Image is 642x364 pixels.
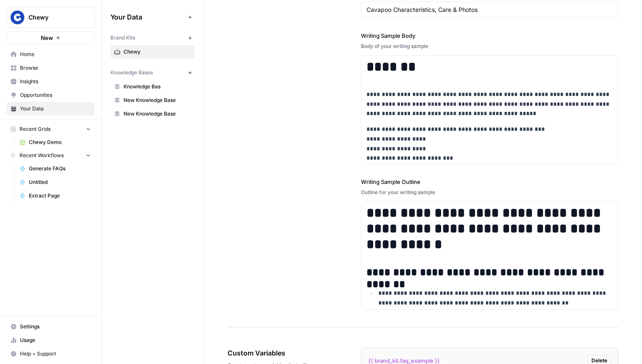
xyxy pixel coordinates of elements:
a: Usage [7,333,95,347]
span: Custom Variables [228,348,313,358]
span: New Knowledge Base [124,110,191,118]
span: Your Data [20,105,91,113]
button: New [7,31,95,44]
a: New Knowledge Base [110,93,195,107]
a: Browse [7,61,95,75]
span: Opportunities [20,91,91,99]
div: Outline for your writing sample [361,189,618,196]
a: Knowledge Bas [110,80,195,93]
span: Recent Workflows [20,152,64,159]
input: Game Day Gear Guide [366,6,613,14]
a: Chewy [110,45,195,59]
span: Knowledge Bas [124,83,191,90]
span: Knowledge Bases [110,69,153,76]
button: Help + Support [7,347,95,361]
a: Untitled [16,175,95,189]
label: Writing Sample Outline [361,178,618,186]
img: Chewy Logo [10,10,25,25]
span: New Knowledge Base [124,96,191,104]
a: Your Data [7,102,95,116]
span: Help + Support [20,350,91,358]
a: New Knowledge Base [110,107,195,121]
div: Body of your writing sample [361,42,618,50]
span: Chewy [28,13,80,22]
button: Recent Grids [7,123,95,135]
button: Workspace: Chewy [7,7,95,28]
span: Generate FAQs [29,165,91,172]
span: Extract Page [29,192,91,200]
a: Extract Page [16,189,95,203]
span: Insights [20,78,91,85]
a: Insights [7,75,95,88]
span: Chewy Demo [29,138,91,146]
span: Usage [20,336,91,344]
span: New [41,34,53,42]
a: Settings [7,320,95,333]
span: Your Data [110,12,185,22]
span: Recent Grids [20,125,51,133]
a: Home [7,48,95,61]
button: Recent Workflows [7,149,95,162]
label: Writing Sample Body [361,31,618,40]
a: Generate FAQs [16,162,95,175]
span: Settings [20,323,91,330]
span: Chewy [124,48,191,56]
span: Brand Kits [110,34,135,42]
span: Untitled [29,178,91,186]
a: Chewy Demo [16,135,95,149]
span: Home [20,51,91,58]
span: Browse [20,64,91,72]
a: Opportunities [7,88,95,102]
